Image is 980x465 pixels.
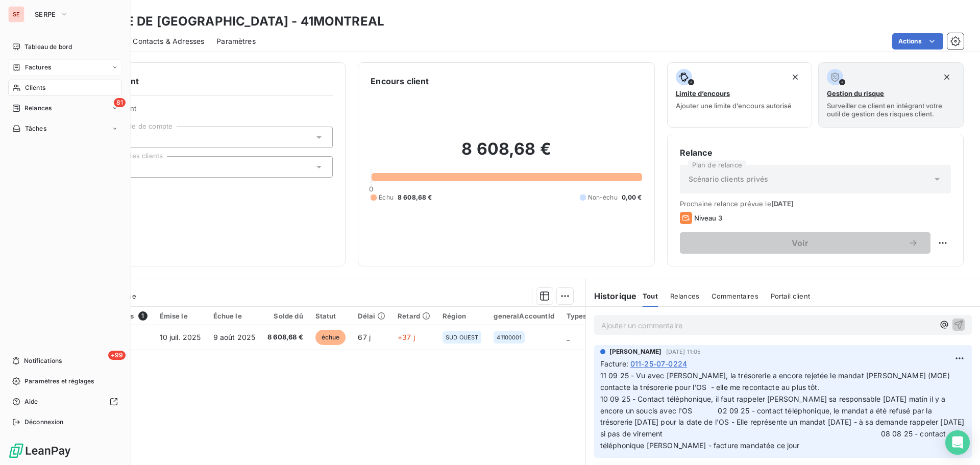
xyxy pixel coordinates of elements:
[379,193,394,202] span: Échu
[567,312,639,320] div: Types de contentieux
[24,356,62,365] span: Notifications
[666,349,701,355] span: [DATE] 11:05
[771,200,794,208] span: [DATE]
[24,418,64,427] span: Déconnexion
[267,332,303,342] span: 8 608,68 €
[446,334,478,340] span: SUD OUEST
[694,214,722,222] span: Niveau 3
[24,377,94,386] span: Paramètres et réglages
[82,104,333,118] span: Propriétés Client
[586,290,637,302] h6: Historique
[216,36,256,46] span: Paramètres
[35,10,56,18] span: SERPE
[945,430,970,455] div: Open Intercom Messenger
[25,83,45,92] span: Clients
[369,185,373,193] span: 0
[827,89,884,97] span: Gestion du risque
[24,397,38,406] span: Aide
[8,443,71,459] img: Logo LeanPay
[443,312,481,320] div: Région
[676,102,792,110] span: Ajouter une limite d’encours autorisé
[213,333,256,341] span: 9 août 2025
[689,174,768,184] span: Scénario clients privés
[680,200,951,208] span: Prochaine relance prévue le
[494,312,554,320] div: generalAccountId
[25,63,51,72] span: Factures
[680,232,930,254] button: Voir
[680,146,951,159] h6: Relance
[600,358,628,369] span: Facture :
[114,98,126,107] span: 81
[138,311,148,321] span: 1
[358,333,371,341] span: 67 j
[267,312,303,320] div: Solde dû
[712,292,758,300] span: Commentaires
[315,330,346,345] span: échue
[108,351,126,360] span: +99
[818,62,964,128] button: Gestion du risqueSurveiller ce client en intégrant votre outil de gestion des risques client.
[133,36,204,46] span: Contacts & Adresses
[622,193,642,202] span: 0,00 €
[771,292,810,300] span: Portail client
[8,6,24,22] div: SE
[398,333,415,341] span: +37 j
[213,312,256,320] div: Échue le
[358,312,385,320] div: Délai
[630,358,687,369] span: 011-25-07-0224
[676,89,730,97] span: Limite d’encours
[8,394,122,410] a: Aide
[892,33,943,50] button: Actions
[588,193,618,202] span: Non-échu
[609,347,662,356] span: [PERSON_NAME]
[398,193,432,202] span: 8 608,68 €
[692,239,908,247] span: Voir
[667,62,813,128] button: Limite d’encoursAjouter une limite d’encours autorisé
[827,102,955,118] span: Surveiller ce client en intégrant votre outil de gestion des risques client.
[497,334,521,340] span: 41100001
[90,12,384,31] h3: MAIRIE DE [GEOGRAPHIC_DATA] - 41MONTREAL
[643,292,658,300] span: Tout
[567,333,570,341] span: _
[371,75,429,87] h6: Encours client
[371,139,642,169] h2: 8 608,68 €
[24,104,52,113] span: Relances
[670,292,699,300] span: Relances
[24,42,72,52] span: Tableau de bord
[160,333,201,341] span: 10 juil. 2025
[315,312,346,320] div: Statut
[25,124,46,133] span: Tâches
[398,312,430,320] div: Retard
[160,312,201,320] div: Émise le
[62,75,333,87] h6: Informations client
